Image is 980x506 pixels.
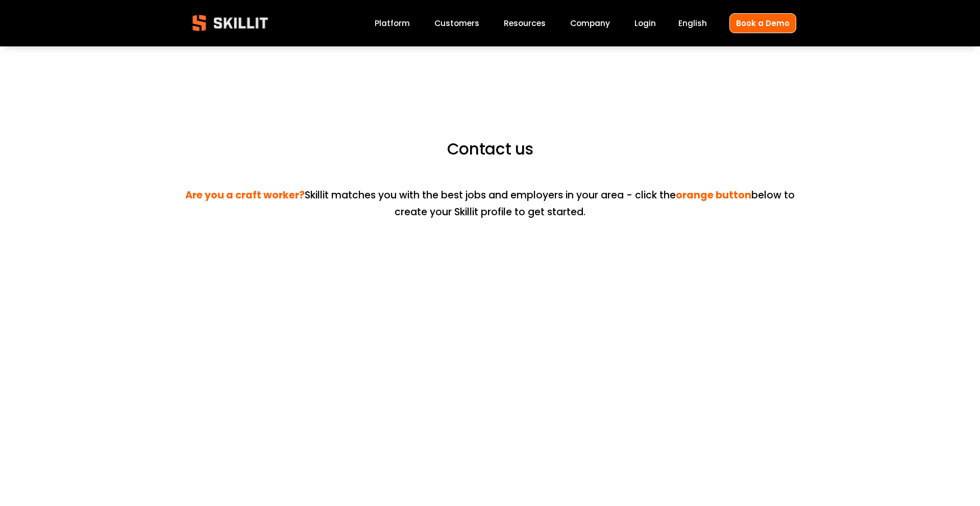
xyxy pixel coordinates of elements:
[504,16,546,30] a: folder dropdown
[676,188,751,205] strong: orange button
[184,172,796,220] p: Skillit matches you with the best jobs and employers in your area - click the below to create you...
[634,16,656,30] a: Login
[504,17,546,29] span: Resources
[184,139,796,160] h2: Contact us
[678,16,707,30] div: language picker
[375,16,410,30] a: Platform
[434,16,479,30] a: Customers
[678,17,707,29] span: English
[184,8,277,38] img: Skillit
[185,188,305,205] strong: Are you a craft worker?
[570,16,610,30] a: Company
[729,13,796,33] a: Book a Demo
